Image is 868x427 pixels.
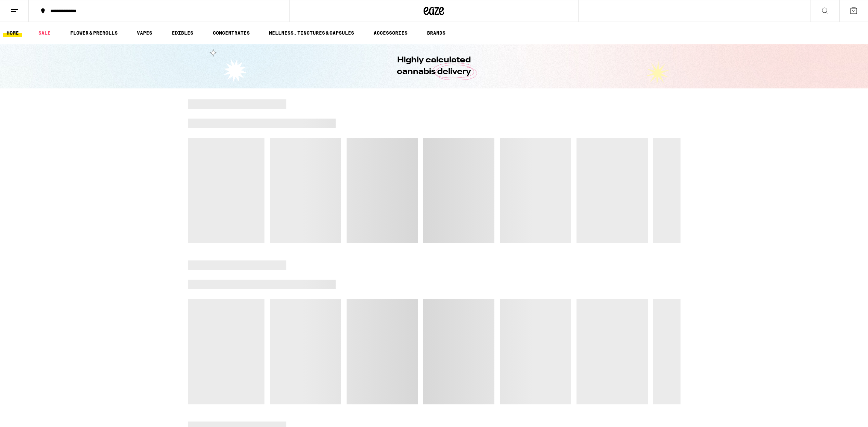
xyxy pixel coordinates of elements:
a: FLOWER & PREROLLS [67,29,121,37]
a: WELLNESS, TINCTURES & CAPSULES [265,29,358,37]
a: ACCESSORIES [370,29,411,37]
a: HOME [3,29,22,37]
a: CONCENTRATES [209,29,253,37]
a: SALE [35,29,54,37]
h1: Highly calculated cannabis delivery [378,54,491,78]
a: EDIBLES [168,29,197,37]
a: BRANDS [424,29,449,37]
a: VAPES [133,29,156,37]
